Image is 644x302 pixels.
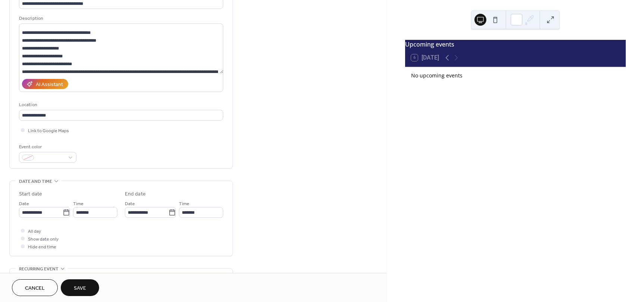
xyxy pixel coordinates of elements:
[19,101,222,109] div: Location
[25,284,45,292] span: Cancel
[73,200,83,208] span: Time
[19,178,52,185] span: Date and time
[125,190,146,198] div: End date
[411,71,620,79] div: No upcoming events
[74,284,86,292] span: Save
[28,228,41,235] span: All day
[12,279,58,296] button: Cancel
[28,235,59,243] span: Show date only
[19,190,42,198] div: Start date
[19,143,75,151] div: Event color
[61,279,99,296] button: Save
[28,127,69,135] span: Link to Google Maps
[19,265,59,273] span: Recurring event
[19,15,222,22] div: Description
[28,243,56,251] span: Hide end time
[36,81,63,89] div: AI Assistant
[22,79,68,89] button: AI Assistant
[405,40,626,49] div: Upcoming events
[19,200,29,208] span: Date
[179,200,189,208] span: Time
[125,200,135,208] span: Date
